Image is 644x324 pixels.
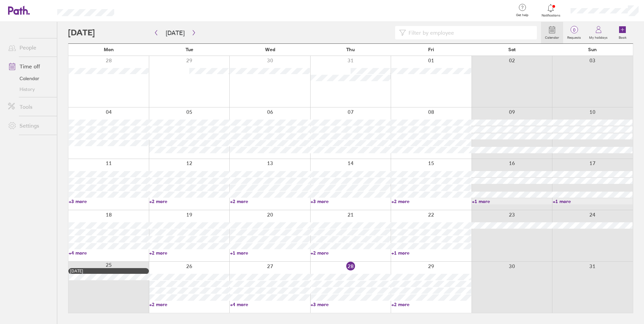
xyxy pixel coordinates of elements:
a: +4 more [69,250,149,256]
label: Requests [563,34,585,40]
button: [DATE] [160,27,190,38]
div: [DATE] [70,269,147,273]
label: Book [615,34,631,40]
a: +1 more [391,250,471,256]
span: Sat [508,47,516,52]
span: Tue [186,47,193,52]
a: +2 more [391,198,471,204]
a: History [3,84,57,95]
a: +2 more [230,198,310,204]
a: +2 more [149,250,229,256]
a: 0Requests [563,22,585,43]
a: +2 more [391,301,471,307]
a: People [3,41,57,54]
span: Wed [265,47,275,52]
a: Tools [3,100,57,114]
a: Time off [3,60,57,73]
a: My holidays [585,22,612,43]
label: My holidays [585,34,612,40]
span: Thu [346,47,355,52]
a: +4 more [230,301,310,307]
a: +2 more [311,250,390,256]
label: Calendar [541,34,563,40]
a: +1 more [230,250,310,256]
a: +3 more [69,198,149,204]
a: +1 more [472,198,552,204]
a: +3 more [311,301,390,307]
span: Fri [428,47,434,52]
a: +1 more [553,198,633,204]
span: Notifications [540,13,562,18]
span: 0 [563,27,585,33]
a: +3 more [311,198,390,204]
a: Notifications [540,3,562,18]
span: Sun [588,47,597,52]
span: Get help [511,13,533,17]
span: Mon [104,47,114,52]
a: +2 more [149,198,229,204]
a: Calendar [3,73,57,84]
a: Settings [3,119,57,132]
input: Filter by employee [406,26,533,39]
a: Calendar [541,22,563,43]
a: Book [612,22,633,43]
a: +2 more [149,301,229,307]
